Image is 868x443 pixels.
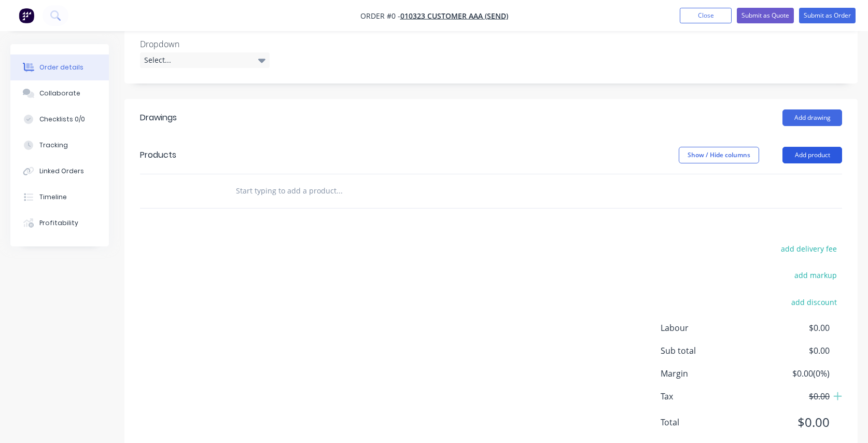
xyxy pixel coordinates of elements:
input: Start typing to add a product... [235,181,443,201]
button: Show / Hide columns [679,147,759,163]
div: Tracking [39,141,68,150]
span: Total [661,416,753,428]
div: Select... [140,52,270,68]
button: Submit as Quote [737,8,794,23]
button: add discount [786,295,842,309]
div: Linked Orders [39,167,84,176]
button: Collaborate [10,80,109,106]
div: Products [140,149,176,161]
button: add delivery fee [775,242,842,256]
button: Close [680,8,732,23]
img: Factory [19,8,34,23]
div: Order details [39,63,83,72]
span: Margin [661,367,753,380]
button: Order details [10,54,109,80]
button: Add drawing [782,109,842,126]
div: Drawings [140,112,177,124]
button: Timeline [10,184,109,210]
span: $0.00 [753,390,830,403]
span: Order #0 - [360,11,400,21]
button: Add product [782,147,842,163]
span: Labour [661,322,753,334]
a: 010323 Customer AAA (Send) [400,11,508,21]
div: Timeline [39,192,67,202]
label: Dropdown [140,38,270,50]
span: $0.00 [753,344,830,357]
span: $0.00 ( 0 %) [753,367,830,380]
button: Linked Orders [10,158,109,184]
button: Tracking [10,132,109,158]
button: Profitability [10,210,109,236]
button: add markup [789,268,842,282]
div: Collaborate [39,89,80,98]
div: Profitability [39,218,78,228]
button: Checklists 0/0 [10,106,109,132]
span: Tax [661,390,753,403]
span: $0.00 [753,322,830,334]
div: Checklists 0/0 [39,115,85,124]
button: Submit as Order [799,8,856,23]
span: Sub total [661,344,753,357]
span: $0.00 [753,413,830,432]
